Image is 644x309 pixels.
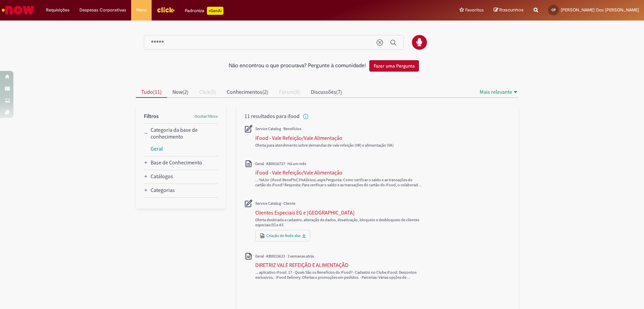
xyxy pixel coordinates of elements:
div: Padroniza [185,7,223,15]
img: click_logo_yellow_360x200.png [157,5,175,15]
span: Requisições [46,7,69,13]
span: [PERSON_NAME] Dos [PERSON_NAME] [561,7,639,13]
span: CP [551,8,556,12]
span: More [136,7,147,13]
h2: Não encontrou o que procurava? Pergunte à comunidade! [229,63,366,69]
span: Favoritos [465,7,484,13]
a: Rascunhos [494,7,524,13]
img: ServiceNow [1,3,35,17]
button: Fazer uma Pergunta [369,60,419,72]
span: Despesas Corporativas [79,7,126,13]
p: +GenAi [207,7,223,15]
span: Rascunhos [499,7,524,13]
